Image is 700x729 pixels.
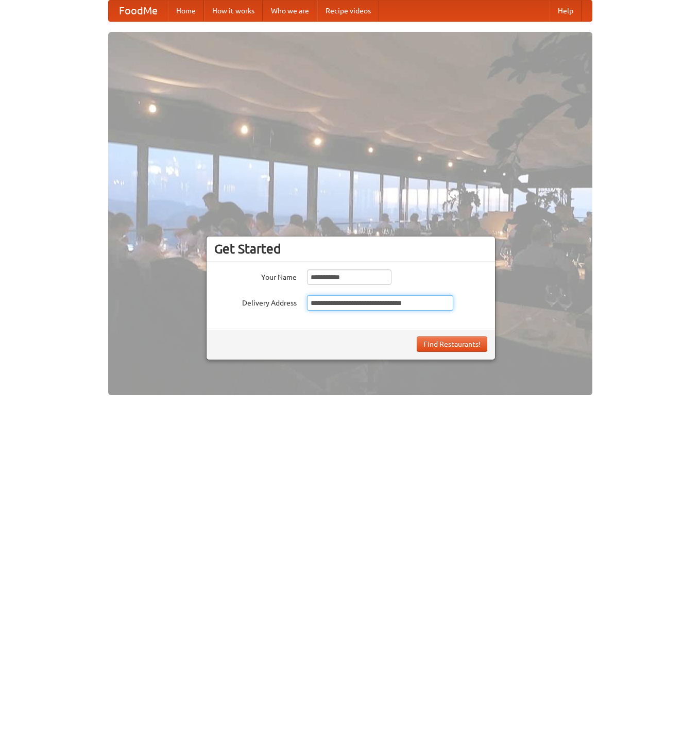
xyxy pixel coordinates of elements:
a: Home [168,1,204,21]
a: FoodMe [109,1,168,21]
a: Who we are [263,1,317,21]
label: Your Name [214,269,297,282]
label: Delivery Address [214,295,297,308]
a: Help [550,1,582,21]
a: Recipe videos [317,1,379,21]
h3: Get Started [214,241,487,257]
a: How it works [204,1,263,21]
button: Find Restaurants! [417,336,487,352]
